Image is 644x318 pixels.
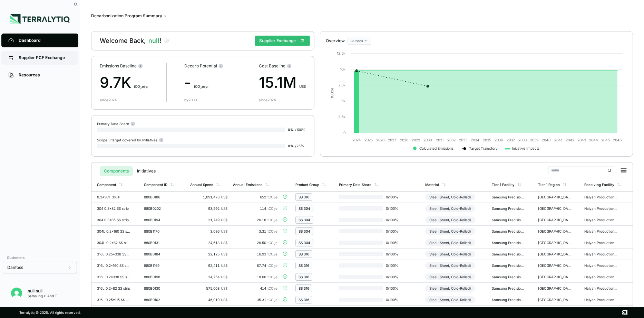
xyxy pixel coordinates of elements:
[459,138,468,142] text: 2033
[419,146,453,150] text: Calculated Emissions
[447,138,456,142] text: 2032
[221,241,227,245] span: US$
[221,298,227,302] span: US$
[425,262,475,269] div: Steel (Sheet, Cold-Rolled)
[144,183,167,187] div: Component ID
[164,13,166,19] span: ›
[221,229,227,233] span: US$
[100,166,133,176] button: Components
[554,138,562,142] text: 2041
[184,63,223,69] div: Decarb Potential
[10,14,70,24] img: Logo
[538,195,571,199] div: [GEOGRAPHIC_DATA]
[200,86,202,89] sub: 2
[383,241,405,245] span: 0 / 100 %
[299,84,306,88] span: US$
[274,288,275,291] sub: 2
[338,115,345,119] text: 2.5k
[326,38,345,44] div: Overview
[299,195,309,199] div: SS 316
[364,138,373,142] text: 2025
[343,131,345,135] text: 0
[97,218,130,222] div: 304 0.3*85 SS strip
[436,138,443,142] text: 2031
[233,195,277,199] div: 652
[376,138,384,142] text: 2026
[255,36,310,46] button: Supplier Exchange
[383,298,405,302] span: 0 / 100 %
[190,252,227,256] div: 22,125
[383,206,405,211] span: 0 / 100 %
[221,275,227,279] span: US$
[97,183,116,187] div: Component
[538,286,571,290] div: [GEOGRAPHIC_DATA]
[538,241,571,245] div: [GEOGRAPHIC_DATA]
[469,146,498,151] text: Target Trajectory
[259,98,276,102] div: since 2024
[233,206,277,211] div: 114
[538,218,571,222] div: [GEOGRAPHIC_DATA]
[538,183,560,187] div: Tier 1 Region
[144,275,177,279] div: 880B0198
[601,138,610,142] text: 2045
[348,37,371,45] button: Outlook
[538,275,571,279] div: [GEOGRAPHIC_DATA]
[28,294,57,298] div: Samsung C And T
[584,298,617,302] div: Haiyan Production CNRAQ
[412,138,420,142] text: 2029
[288,144,294,148] span: 0 %
[221,263,227,268] span: US$
[492,263,525,268] div: Samsung Precision Stainless Steel - [GEOGRAPHIC_DATA]
[425,228,475,235] div: Steel (Sheet, Cold-Rolled)
[190,286,227,290] div: 575,008
[425,216,475,223] div: Steel (Sheet, Cold-Rolled)
[190,206,227,211] div: 93,992
[233,263,277,268] div: 67.74
[97,298,130,302] div: 316L 0.25*115 SS strip
[507,138,515,142] text: 2037
[492,275,525,279] div: Samsung Precision Stainless Steel - [GEOGRAPHIC_DATA]
[97,263,130,268] div: 316L 0.2*160 SS strip
[274,242,275,245] sub: 2
[340,67,345,71] text: 10k
[299,263,309,268] div: SS 316
[100,98,117,102] div: since 2024
[538,252,571,256] div: [GEOGRAPHIC_DATA]
[267,298,277,302] span: tCO e
[97,275,130,279] div: 316L 0.2*338 SS strip
[133,166,160,176] button: Initiatives
[233,183,262,187] div: Annual Emissions
[7,265,23,270] span: Danfoss
[100,63,149,69] div: Emissions Baseline
[144,252,177,256] div: 880B0184
[159,37,161,44] span: !
[267,252,277,256] span: tCO e
[492,241,525,245] div: Samsung Precision Stainless Steel - [GEOGRAPHIC_DATA]
[190,218,227,222] div: 21,749
[613,138,622,142] text: 2046
[299,275,309,279] div: SS 316
[495,138,503,142] text: 2036
[295,128,305,132] span: / 100 %
[233,298,277,302] div: 35.31
[352,138,361,142] text: 2024
[383,195,405,199] span: 0 / 100 %
[492,298,525,302] div: Samsung Precision Stainless Steel - [GEOGRAPHIC_DATA]
[299,252,309,256] div: SS 316
[492,206,525,211] div: Samsung Precision Stainless Steel - [GEOGRAPHIC_DATA]
[425,239,475,246] div: Steel (Sheet, Cold-Rolled)
[28,288,57,294] div: null null
[274,277,275,280] sub: 2
[538,229,571,233] div: [GEOGRAPHIC_DATA]
[584,229,617,233] div: Haiyan Production CNRAQ
[233,218,277,222] div: 26.18
[400,138,408,142] text: 2028
[566,138,574,142] text: 2042
[274,208,275,211] sub: 2
[337,51,345,55] text: 12.5k
[425,205,475,212] div: Steel (Sheet, Cold-Rolled)
[578,138,586,142] text: 2043
[267,286,277,290] span: tCO e
[584,286,617,290] div: Haiyan Production CNRAQ
[190,195,227,199] div: 1,091,478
